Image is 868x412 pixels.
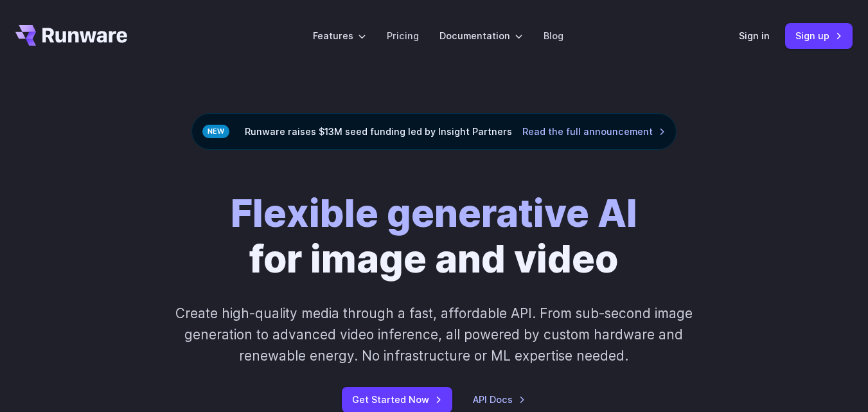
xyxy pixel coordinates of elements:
[313,28,366,43] label: Features
[15,25,127,46] a: Go to /
[342,387,452,412] a: Get Started Now
[785,23,853,48] a: Sign up
[739,28,770,43] a: Sign in
[473,392,526,407] a: API Docs
[387,28,419,43] a: Pricing
[439,28,523,43] label: Documentation
[544,28,563,43] a: Blog
[231,190,637,236] strong: Flexible generative AI
[231,191,637,282] h1: for image and video
[522,124,666,139] a: Read the full announcement
[166,303,702,367] p: Create high-quality media through a fast, affordable API. From sub-second image generation to adv...
[191,113,677,150] div: Runware raises $13M seed funding led by Insight Partners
